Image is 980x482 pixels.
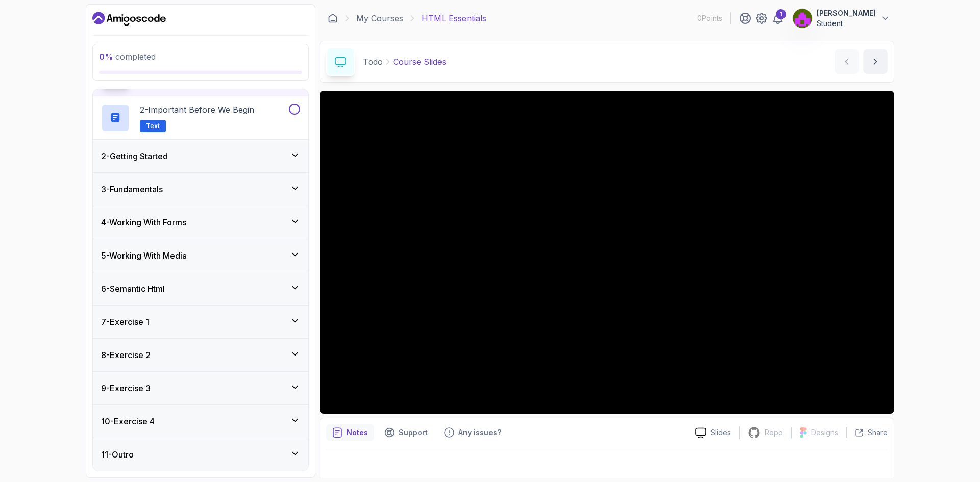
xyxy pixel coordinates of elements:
[835,49,859,74] button: previous content
[101,349,151,361] h3: 8 - Exercise 2
[356,12,403,24] a: My Courses
[101,150,168,162] h3: 2 - Getting Started
[146,122,160,130] span: Text
[101,283,165,295] h3: 6 - Semantic Html
[93,272,308,305] button: 6-Semantic Html
[92,11,166,27] a: Dashboard
[101,104,300,132] button: 2-Important Before We BeginText
[93,173,308,206] button: 3-Fundamentals
[93,140,308,172] button: 2-Getting Started
[765,427,783,438] p: Repo
[399,427,428,438] p: Support
[697,13,722,23] p: 0 Points
[378,424,434,441] button: Support button
[93,306,308,338] button: 7-Exercise 1
[363,56,383,68] p: Todo
[93,372,308,404] button: 9-Exercise 3
[811,427,838,438] p: Designs
[101,183,163,195] h3: 3 - Fundamentals
[817,8,876,18] p: [PERSON_NAME]
[347,427,368,438] p: Notes
[710,427,731,438] p: Slides
[817,18,876,29] p: Student
[101,382,151,394] h3: 9 - Exercise 3
[101,316,149,328] h3: 7 - Exercise 1
[868,427,888,438] p: Share
[776,9,786,19] div: 1
[101,415,155,427] h3: 10 - Exercise 4
[99,52,156,62] span: completed
[792,8,890,29] button: user profile image[PERSON_NAME]Student
[458,427,501,438] p: Any issues?
[846,427,888,438] button: Share
[422,12,486,24] p: HTML Essentials
[326,424,374,441] button: notes button
[687,427,739,438] a: Slides
[101,249,187,262] h3: 5 - Working With Media
[99,52,113,62] span: 0 %
[393,56,446,68] p: Course Slides
[793,9,812,28] img: user profile image
[93,339,308,371] button: 8-Exercise 2
[140,104,254,116] p: 2 - Important Before We Begin
[863,49,888,74] button: next content
[328,13,338,23] a: Dashboard
[772,12,784,24] a: 1
[93,438,308,471] button: 11-Outro
[93,239,308,272] button: 5-Working With Media
[438,424,507,441] button: Feedback button
[93,405,308,438] button: 10-Exercise 4
[93,206,308,239] button: 4-Working With Forms
[101,448,134,461] h3: 11 - Outro
[101,216,186,229] h3: 4 - Working With Forms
